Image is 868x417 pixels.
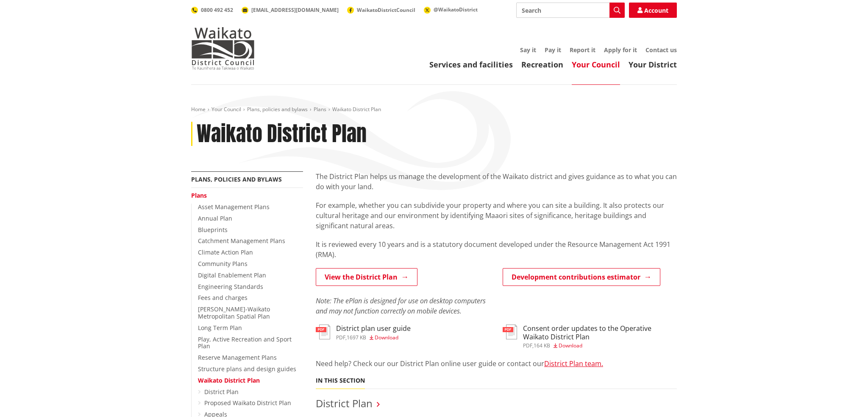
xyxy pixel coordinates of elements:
a: Recreation [521,59,563,70]
a: Reserve Management Plans [198,353,277,361]
h3: Consent order updates to the Operative Waikato District Plan [523,325,677,341]
h3: District plan user guide [336,325,411,333]
span: 0800 492 452 [201,6,233,14]
a: Plans, policies and bylaws [191,175,282,183]
a: Your Council [211,106,241,113]
a: Climate Action Plan [198,248,253,256]
a: WaikatoDistrictCouncil [347,6,415,14]
a: Fees and charges [198,294,248,302]
input: Search input [516,3,625,18]
span: pdf [336,334,345,341]
a: District plan user guide pdf,1697 KB Download [316,325,411,340]
p: The District Plan helps us manage the development of the Waikato district and gives guidance as t... [316,171,677,192]
a: District Plan [204,388,239,396]
a: District Plan team. [544,359,603,368]
a: Blueprints [198,226,228,234]
a: Report it [570,46,595,54]
span: Download [375,334,398,341]
a: Long Term Plan [198,324,242,332]
p: It is reviewed every 10 years and is a statutory document developed under the Resource Management... [316,239,677,260]
span: 164 KB [534,342,550,349]
a: Annual Plan [198,214,232,222]
img: document-pdf.svg [503,325,517,339]
a: @WaikatoDistrict [424,6,478,13]
div: , [523,343,677,348]
a: Services and facilities [429,59,513,70]
a: Say it [520,46,536,54]
img: document-pdf.svg [316,325,330,339]
a: Account [629,3,677,18]
p: Need help? Check our our District Plan online user guide or contact our [316,358,677,369]
h1: Waikato District Plan [197,122,367,146]
span: @WaikatoDistrict [434,6,478,13]
a: 0800 492 452 [191,6,233,14]
em: Note: The ePlan is designed for use on desktop computers and may not function correctly on mobile... [316,296,486,316]
a: Home [191,106,206,113]
a: Waikato District Plan [198,376,260,384]
a: View the District Plan [316,268,417,286]
a: Asset Management Plans [198,203,270,211]
a: Plans, policies and bylaws [247,106,308,113]
span: 1697 KB [347,334,366,341]
a: Pay it [545,46,561,54]
span: pdf [523,342,532,349]
a: Contact us [645,46,677,54]
nav: breadcrumb [191,106,677,113]
a: Your District [629,59,677,70]
span: Waikato District Plan [332,106,381,113]
a: Proposed Waikato District Plan [204,399,291,407]
a: Digital Enablement Plan [198,271,266,279]
a: Plans [191,191,207,199]
a: Catchment Management Plans [198,237,285,245]
p: For example, whether you can subdivide your property and where you can site a building. It also p... [316,200,677,231]
a: [PERSON_NAME]-Waikato Metropolitan Spatial Plan [198,305,270,320]
div: , [336,335,411,340]
a: Apply for it [604,46,637,54]
span: Download [559,342,582,349]
h5: In this section [316,377,365,384]
a: Consent order updates to the Operative Waikato District Plan pdf,164 KB Download [503,325,677,348]
a: Development contributions estimator [503,268,660,286]
a: Your Council [572,59,620,70]
a: Plans [314,106,326,113]
a: District Plan [316,396,373,410]
img: Waikato District Council - Te Kaunihera aa Takiwaa o Waikato [191,27,255,70]
a: Community Plans [198,260,248,268]
a: Engineering Standards [198,283,263,291]
span: [EMAIL_ADDRESS][DOMAIN_NAME] [251,6,339,14]
a: Play, Active Recreation and Sport Plan [198,335,292,350]
a: Structure plans and design guides [198,365,296,373]
a: [EMAIL_ADDRESS][DOMAIN_NAME] [242,6,339,14]
span: WaikatoDistrictCouncil [357,6,415,14]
